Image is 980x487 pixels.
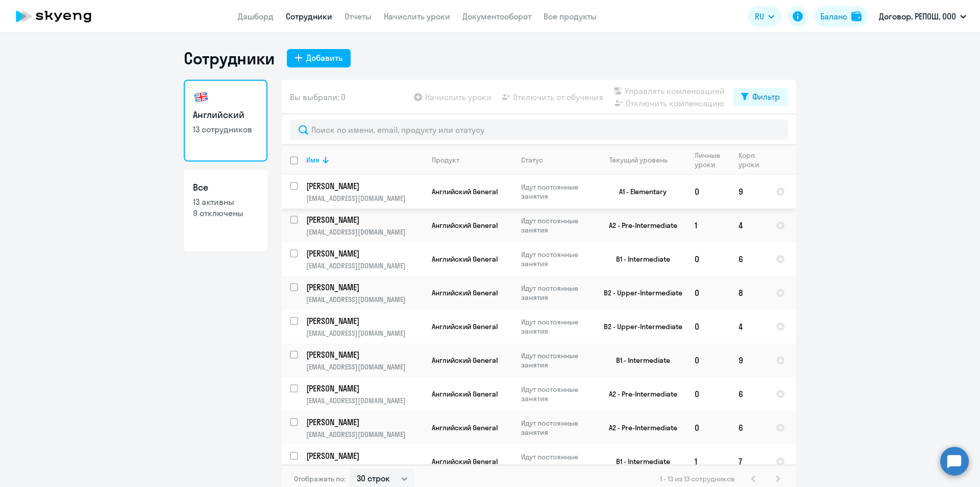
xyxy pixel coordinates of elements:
[462,11,531,21] a: Документооборот
[306,463,423,473] p: [EMAIL_ADDRESS][DOMAIN_NAME]
[306,396,423,405] p: [EMAIL_ADDRESS][DOMAIN_NAME]
[306,282,423,293] a: [PERSON_NAME]
[752,90,780,103] div: Фильтр
[184,48,275,68] h1: Сотрудники
[306,362,423,372] p: [EMAIL_ADDRESS][DOMAIN_NAME]
[521,284,591,302] p: Идут постоянные занятия
[306,214,422,225] p: [PERSON_NAME]
[592,377,687,411] td: A2 - Pre-Intermediate
[432,356,498,365] span: Английский General
[730,445,768,478] td: 7
[687,377,730,411] td: 0
[592,310,687,343] td: B2 - Upper-Intermediate
[432,322,498,331] span: Английский General
[730,242,768,276] td: 6
[306,383,422,394] p: [PERSON_NAME]
[521,250,591,268] p: Идут постоянные занятия
[290,120,788,140] input: Поиск по имени, email, продукту или статусу
[687,411,730,445] td: 0
[193,89,209,105] img: english
[748,6,781,27] button: RU
[432,254,498,264] span: Английский General
[238,11,274,21] a: Дашборд
[306,227,423,237] p: [EMAIL_ADDRESS][DOMAIN_NAME]
[432,155,459,165] div: Продукт
[306,450,422,461] p: [PERSON_NAME]
[306,416,422,428] p: [PERSON_NAME]
[730,276,768,310] td: 8
[695,151,730,169] div: Личные уроки
[193,108,258,122] h3: Английский
[294,474,346,483] span: Отображать по:
[306,416,423,428] a: [PERSON_NAME]
[730,310,768,343] td: 4
[544,11,597,21] a: Все продукты
[730,377,768,411] td: 6
[306,383,423,394] a: [PERSON_NAME]
[184,170,267,251] a: Все13 активны9 отключены
[287,49,351,67] button: Добавить
[432,457,498,466] span: Английский General
[730,208,768,242] td: 4
[521,419,591,437] p: Идут постоянные занятия
[592,175,687,208] td: A1 - Elementary
[432,221,498,230] span: Английский General
[687,343,730,377] td: 0
[306,349,422,360] p: [PERSON_NAME]
[521,385,591,403] p: Идут постоянные занятия
[432,423,498,432] span: Английский General
[306,214,423,225] a: [PERSON_NAME]
[755,10,764,22] span: RU
[609,155,668,165] div: Текущий уровень
[733,88,788,106] button: Фильтр
[730,411,768,445] td: 6
[306,248,422,259] p: [PERSON_NAME]
[345,11,372,21] a: Отчеты
[687,242,730,276] td: 0
[687,208,730,242] td: 1
[306,52,342,64] div: Добавить
[521,452,591,471] p: Идут постоянные занятия
[306,315,422,327] p: [PERSON_NAME]
[521,155,543,165] div: Статус
[600,155,686,165] div: Текущий уровень
[306,180,423,192] a: [PERSON_NAME]
[432,389,498,399] span: Английский General
[286,11,332,21] a: Сотрудники
[820,10,847,22] div: Баланс
[384,11,450,21] a: Начислить уроки
[592,445,687,478] td: B1 - Intermediate
[730,343,768,377] td: 9
[521,351,591,369] p: Идут постоянные занятия
[687,310,730,343] td: 0
[306,315,423,327] a: [PERSON_NAME]
[592,242,687,276] td: B1 - Intermediate
[306,282,422,293] p: [PERSON_NAME]
[306,430,423,439] p: [EMAIL_ADDRESS][DOMAIN_NAME]
[592,276,687,310] td: B2 - Upper-Intermediate
[306,329,423,338] p: [EMAIL_ADDRESS][DOMAIN_NAME]
[184,80,267,161] a: Английский13 сотрудников
[193,207,258,219] p: 9 отключены
[879,10,956,22] p: Договор, РЕПОШ, ООО
[660,474,735,483] span: 1 - 13 из 13 сотрудников
[592,411,687,445] td: A2 - Pre-Intermediate
[306,261,423,270] p: [EMAIL_ADDRESS][DOMAIN_NAME]
[592,343,687,377] td: B1 - Intermediate
[521,216,591,235] p: Идут постоянные занятия
[874,4,971,29] button: Договор, РЕПОШ, ООО
[814,6,868,27] button: Балансbalance
[521,317,591,336] p: Идут постоянные занятия
[306,155,423,165] div: Имя
[687,445,730,478] td: 1
[290,91,346,103] span: Вы выбрали: 0
[851,11,862,21] img: balance
[306,349,423,360] a: [PERSON_NAME]
[687,276,730,310] td: 0
[306,450,423,461] a: [PERSON_NAME]
[687,175,730,208] td: 0
[432,187,498,196] span: Английский General
[193,181,258,194] h3: Все
[306,295,423,304] p: [EMAIL_ADDRESS][DOMAIN_NAME]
